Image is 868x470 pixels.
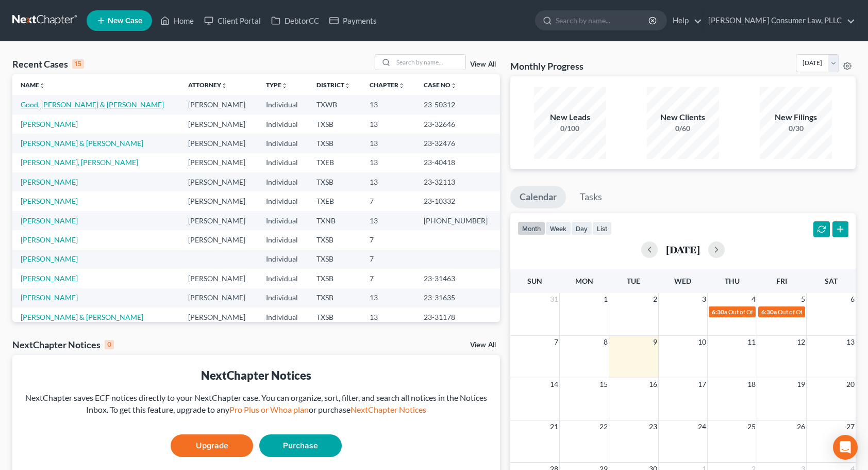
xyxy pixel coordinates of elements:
[571,221,592,235] button: day
[21,293,78,302] a: [PERSON_NAME]
[647,123,719,134] div: 0/60
[750,293,757,305] span: 4
[545,221,571,235] button: week
[800,293,806,305] span: 5
[697,378,707,391] span: 17
[259,434,342,457] a: Purchase
[258,288,309,307] td: Individual
[598,420,609,433] span: 22
[470,61,496,68] a: View All
[221,83,227,89] i: unfold_more
[266,11,324,30] a: DebtorCC
[415,95,500,114] td: 23-50312
[415,134,500,153] td: 23-32476
[308,211,361,230] td: TXNB
[849,293,856,305] span: 6
[652,336,658,348] span: 9
[258,191,309,210] td: Individual
[746,336,757,348] span: 11
[778,308,812,316] span: Out of Office
[796,336,806,348] span: 12
[180,115,257,134] td: [PERSON_NAME]
[180,95,257,114] td: [PERSON_NAME]
[603,293,609,305] span: 1
[415,269,500,288] td: 23-31463
[712,308,727,316] span: 6:30a
[510,60,583,72] h3: Monthly Progress
[398,83,405,89] i: unfold_more
[728,308,763,316] span: Out of Office
[667,11,702,30] a: Help
[21,235,78,244] a: [PERSON_NAME]
[308,191,361,210] td: TXEB
[12,58,84,70] div: Recent Cases
[415,288,500,307] td: 23-31635
[350,404,426,414] a: NextChapter Notices
[180,230,257,249] td: [PERSON_NAME]
[258,250,309,269] td: Individual
[370,81,405,89] a: Chapterunfold_more
[281,83,288,89] i: unfold_more
[361,95,415,114] td: 13
[308,134,361,153] td: TXSB
[171,434,253,457] a: Upgrade
[258,230,309,249] td: Individual
[571,186,611,208] a: Tasks
[652,293,658,305] span: 2
[258,307,309,327] td: Individual
[415,153,500,172] td: 23-40418
[746,378,757,391] span: 18
[549,293,559,305] span: 31
[21,216,78,225] a: [PERSON_NAME]
[845,378,856,391] span: 20
[308,288,361,307] td: TXSB
[21,392,492,416] div: NextChapter saves ECF notices directly to your NextChapter case. You can organize, sort, filter, ...
[361,307,415,327] td: 13
[415,307,500,327] td: 23-31178
[21,177,78,186] a: [PERSON_NAME]
[316,81,350,89] a: Districtunfold_more
[746,420,757,433] span: 25
[21,120,78,128] a: [PERSON_NAME]
[21,139,143,148] a: [PERSON_NAME] & [PERSON_NAME]
[308,307,361,327] td: TXSB
[21,254,78,263] a: [PERSON_NAME]
[703,11,855,30] a: [PERSON_NAME] Consumer Law, PLLC
[39,83,45,89] i: unfold_more
[393,55,465,70] input: Search by name...
[761,308,777,316] span: 6:30a
[308,172,361,191] td: TXSB
[361,230,415,249] td: 7
[518,221,545,235] button: month
[361,134,415,153] td: 13
[180,153,257,172] td: [PERSON_NAME]
[180,211,257,230] td: [PERSON_NAME]
[21,274,78,283] a: [PERSON_NAME]
[549,378,559,391] span: 14
[627,277,640,285] span: Tue
[12,338,114,351] div: NextChapter Notices
[308,115,361,134] td: TXSB
[361,172,415,191] td: 13
[105,340,114,349] div: 0
[21,367,492,383] div: NextChapter Notices
[21,197,78,205] a: [PERSON_NAME]
[825,277,838,285] span: Sat
[527,277,542,285] span: Sun
[603,336,609,348] span: 8
[648,378,658,391] span: 16
[361,153,415,172] td: 13
[510,186,566,208] a: Calendar
[258,153,309,172] td: Individual
[534,111,606,123] div: New Leads
[415,172,500,191] td: 23-32113
[324,11,382,30] a: Payments
[415,211,500,230] td: [PHONE_NUMBER]
[308,269,361,288] td: TXSB
[180,172,257,191] td: [PERSON_NAME]
[470,342,496,349] a: View All
[361,191,415,210] td: 7
[666,244,700,255] h2: [DATE]
[180,269,257,288] td: [PERSON_NAME]
[188,81,227,89] a: Attorneyunfold_more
